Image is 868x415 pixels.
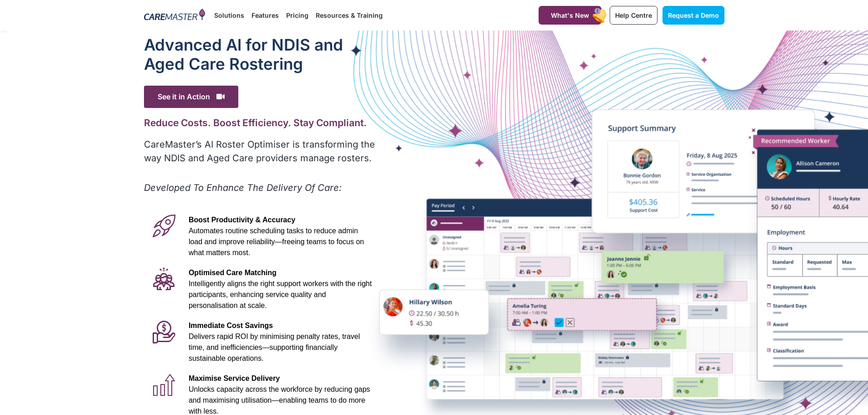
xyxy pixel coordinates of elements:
[144,182,342,193] em: Developed To Enhance The Delivery Of Care:
[189,374,280,382] span: Maximise Service Delivery
[144,86,238,108] span: See it in Action
[144,117,377,128] h2: Reduce Costs. Boost Efficiency. Stay Compliant.
[663,6,724,25] a: Request a Demo
[189,333,360,362] span: Delivers rapid ROI by minimising penalty rates, travel time, and inefficiencies—supporting financ...
[551,11,589,19] span: What's New
[144,9,205,22] img: CareMaster Logo
[189,385,370,415] span: Unlocks capacity across the workforce by reducing gaps and maximising utilisation—enabling teams ...
[189,227,364,256] span: Automates routine scheduling tasks to reduce admin load and improve reliability—freeing teams to ...
[668,11,719,19] span: Request a Demo
[189,269,277,277] span: Optimised Care Matching
[189,216,295,224] span: Boost Productivity & Accuracy
[539,6,601,25] a: What's New
[189,280,372,309] span: Intelligently aligns the right support workers with the right participants, enhancing service qua...
[144,35,377,73] h1: Advanced Al for NDIS and Aged Care Rostering
[144,138,377,165] p: CareMaster’s AI Roster Optimiser is transforming the way NDIS and Aged Care providers manage rost...
[189,322,273,329] span: Immediate Cost Savings
[610,6,657,25] a: Help Centre
[615,11,652,19] span: Help Centre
